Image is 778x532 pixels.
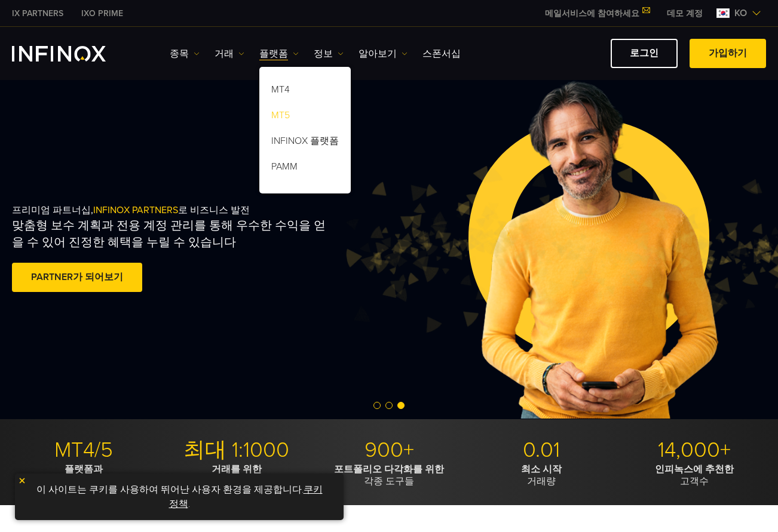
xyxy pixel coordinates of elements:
a: 플랫폼 [259,47,299,61]
img: yellow close icon [18,476,26,485]
a: MT5 [259,104,351,130]
a: 로그인 [611,39,678,68]
a: 정보 [314,47,344,61]
div: 프리미엄 파트너십, 로 비즈니스 발전 [12,185,412,314]
a: MT4 [259,79,351,104]
p: 0.01 [470,437,613,463]
span: Go to slide 1 [373,402,381,409]
span: Go to slide 2 [385,402,393,409]
a: INFINOX 플랫폼 [259,130,351,156]
strong: 최소 시작 [521,463,562,475]
p: 이 사이트는 쿠키를 사용하여 뛰어난 사용자 환경을 제공합니다. . [21,479,338,514]
a: 메일서비스에 참여하세요 [536,8,658,19]
p: 거래량 [470,463,613,487]
a: PARTNER가 되어보기 [12,263,142,292]
p: 각종 도구들 [317,463,461,487]
span: INFINOX PARTNERS [93,204,178,216]
span: Go to slide 3 [397,402,405,409]
p: 레버리지 [164,463,308,487]
p: 고객수 [623,463,766,487]
a: PAMM [259,156,351,182]
strong: 인피녹스에 추천한 [655,463,734,475]
span: ko [730,6,752,20]
strong: 포트폴리오 다각화를 위한 [334,463,444,475]
p: 맞춤형 보수 계획과 전용 계정 관리를 통해 우수한 수익을 얻을 수 있어 진정한 혜택을 누릴 수 있습니다 [12,217,332,251]
a: 가입하기 [690,39,766,68]
a: INFINOX MENU [658,7,712,20]
a: 스폰서십 [422,47,461,61]
a: INFINOX [3,7,72,20]
p: 900+ [317,437,461,463]
p: 14,000+ [623,437,766,463]
a: 거래 [215,47,244,61]
a: 알아보기 [359,47,408,61]
p: 최신 거래 도구 [12,463,155,487]
p: 최대 1:1000 [164,437,308,463]
strong: 거래를 위한 [212,463,262,475]
a: INFINOX [72,7,132,20]
a: INFINOX Logo [12,46,134,61]
a: 종목 [170,47,200,61]
strong: 플랫폼과 [65,463,103,475]
p: MT4/5 [12,437,155,463]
